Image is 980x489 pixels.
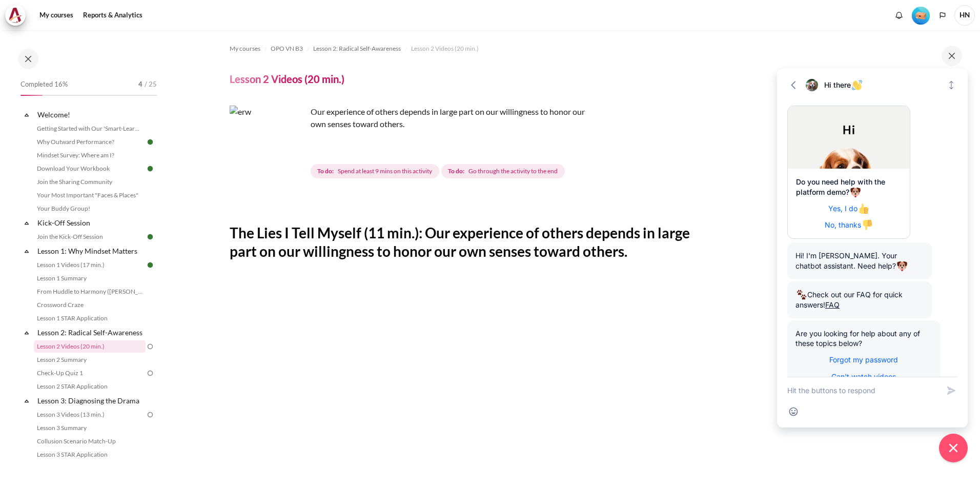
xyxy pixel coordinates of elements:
[22,110,32,120] span: Collapse
[8,8,23,23] img: Architeck
[954,5,975,26] span: HN
[230,72,344,86] h4: Lesson 2 Videos (20 min.)
[311,162,567,180] div: Completion requirements for Lesson 2 Videos (20 min.)
[22,396,32,406] span: Collapse
[34,272,146,284] a: Lesson 1 Summary
[34,299,146,311] a: Crossword Craze
[5,5,31,26] a: Architeck Architeck
[22,328,32,338] span: Collapse
[34,312,146,324] a: Lesson 1 STAR Application
[411,44,479,53] span: Lesson 2 Videos (20 min.)
[448,167,464,176] strong: To do:
[79,5,146,26] a: Reports & Analytics
[271,44,303,53] span: OPO VN B3
[954,5,975,26] a: User menu
[891,8,907,23] div: Show notification window with no new notifications
[22,246,32,256] span: Collapse
[271,43,303,55] a: OPO VN B3
[34,435,146,447] a: Collusion Scenario Match-Up
[36,216,146,230] a: Kick-Off Session
[34,354,146,366] a: Lesson 2 Summary
[146,410,155,419] img: To do
[230,43,260,55] a: My courses
[34,176,146,188] a: Join the Sharing Community
[34,286,146,298] a: From Huddle to Harmony ([PERSON_NAME]'s Story)
[36,394,146,407] a: Lesson 3: Diagnosing the Drama
[935,8,950,23] button: Languages
[145,79,157,90] span: / 25
[230,223,700,261] h2: The Lies I Tell Myself (11 min.): Our experience of others depends in large part on our willingne...
[34,259,146,271] a: Lesson 1 Videos (17 min.)
[36,5,77,26] a: My courses
[313,44,401,53] span: Lesson 2: Radical Self-Awareness
[230,40,700,57] nav: Navigation bar
[146,342,155,351] img: To do
[34,422,146,434] a: Lesson 3 Summary
[146,260,155,270] img: Done
[313,43,401,55] a: Lesson 2: Radical Self-Awareness
[230,106,588,130] p: Our experience of others depends in large part on our willingness to honor our own senses toward ...
[138,79,142,90] span: 4
[912,7,930,25] img: Level #1
[21,95,43,96] div: 16%
[36,325,146,339] a: Lesson 2: Radical Self-Awareness
[468,167,558,176] span: Go through the activity to the end
[34,189,146,201] a: Your Most Important "Faces & Places"
[338,167,432,176] span: Spend at least 9 mins on this activity
[411,43,479,55] a: Lesson 2 Videos (20 min.)
[908,6,934,25] a: Level #1
[36,108,146,121] a: Welcome!
[317,167,334,176] strong: To do:
[34,231,146,243] a: Join the Kick-Off Session
[22,218,32,228] span: Collapse
[34,367,146,379] a: Check-Up Quiz 1
[34,136,146,148] a: Why Outward Performance?
[21,79,68,90] span: Completed 16%
[34,123,146,135] a: Getting Started with Our 'Smart-Learning' Platform
[230,44,260,53] span: My courses
[230,106,307,182] img: erw
[34,449,146,461] a: Lesson 3 STAR Application
[34,149,146,161] a: Mindset Survey: Where am I?
[146,137,155,147] img: Done
[36,244,146,258] a: Lesson 1: Why Mindset Matters
[912,6,930,25] div: Level #1
[146,164,155,173] img: Done
[34,162,146,175] a: Download Your Workbook
[34,340,146,353] a: Lesson 2 Videos (20 min.)
[146,232,155,241] img: Done
[34,409,146,421] a: Lesson 3 Videos (13 min.)
[34,380,146,393] a: Lesson 2 STAR Application
[146,369,155,378] img: To do
[34,202,146,215] a: Your Buddy Group!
